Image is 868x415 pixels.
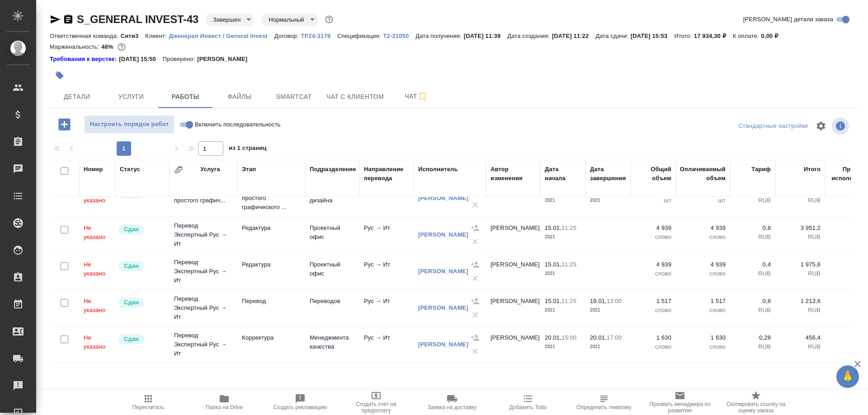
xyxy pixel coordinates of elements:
[359,292,414,324] td: Рус → Ит
[780,224,821,233] p: 3 951,2
[635,269,671,278] p: слово
[261,14,317,26] div: Завершен
[118,224,165,236] div: Менеджер проверил работу исполнителя, передает ее на следующий этап
[218,91,261,103] span: Файлы
[545,306,581,315] p: 2021
[735,333,771,342] p: 0,28
[561,261,576,268] p: 11:25
[210,16,243,23] button: Завершен
[418,231,468,238] a: [PERSON_NAME]
[680,260,726,269] p: 4 939
[552,33,596,39] p: [DATE] 11:22
[197,55,254,64] p: [PERSON_NAME]
[84,224,105,240] span: Не указано
[680,333,726,342] p: 1 630
[486,182,540,214] td: [PERSON_NAME]
[52,115,77,134] button: Добавить работу
[266,16,307,23] button: Нормальный
[635,306,671,315] p: слово
[545,269,581,278] p: 2021
[120,165,140,174] div: Статус
[364,165,409,183] div: Направление перевода
[635,165,671,183] div: Общий объем
[170,253,237,289] td: Перевод Экспертный Рус → Ит
[635,260,671,269] p: 4 939
[119,55,163,64] p: [DATE] 15:50
[206,14,254,26] div: Завершен
[507,33,552,39] p: Дата создания:
[694,33,733,39] p: 17 934,30 ₽
[680,297,726,306] p: 1 517
[242,185,301,212] p: Восстановление простого графического ...
[272,91,316,103] span: Smartcat
[84,165,103,174] div: Номер
[121,33,146,39] p: Сити3
[545,342,581,351] p: 2021
[832,117,851,135] span: Посмотреть информацию
[89,119,170,130] span: Настроить порядок работ
[124,261,139,270] p: Сдан
[735,233,771,242] p: RUB
[804,165,821,174] div: Итого
[305,329,359,360] td: Менеджмента качества
[464,33,508,39] p: [DATE] 11:39
[680,224,726,233] p: 4 939
[680,306,726,315] p: слово
[305,219,359,251] td: Проектный офис
[545,334,561,341] p: 20.01,
[635,233,671,242] p: слово
[124,335,139,344] p: Сдан
[200,165,220,174] div: Услуга
[118,260,165,272] div: Менеджер проверил работу исполнителя, передает ее на следующий этап
[415,33,463,39] p: Дата получения:
[50,33,121,39] p: Ответственная команда:
[486,219,540,251] td: [PERSON_NAME]
[383,33,416,39] p: Т2-21050
[780,233,821,242] p: RUB
[735,306,771,315] p: RUB
[84,298,105,313] span: Не указано
[242,333,301,342] p: Корректура
[780,260,821,269] p: 1 975,6
[680,269,726,278] p: слово
[301,32,337,39] a: ТР24-3179
[109,91,153,103] span: Услуги
[590,196,626,205] p: 2021
[780,333,821,342] p: 456,4
[780,269,821,278] p: RUB
[305,182,359,214] td: Верстки и дизайна
[84,115,175,134] button: Настроить порядок работ
[164,91,207,103] span: Работы
[50,43,101,50] p: Маржинальность:
[305,256,359,287] td: Проектный офис
[50,55,119,64] div: Нажми, чтобы открыть папку с инструкцией
[55,91,99,103] span: Детали
[735,297,771,306] p: 0,8
[635,196,671,205] p: шт
[418,341,468,348] a: [PERSON_NAME]
[545,196,581,205] p: 2021
[545,298,561,304] p: 15.01,
[735,224,771,233] p: 0,8
[124,298,139,307] p: Сдан
[242,260,301,269] p: Редактура
[590,306,626,315] p: 2021
[77,13,198,25] a: S_GENERAL INVEST-43
[545,233,581,242] p: 2021
[118,297,165,309] div: Менеджер проверил работу исполнителя, передает ее на следующий этап
[631,33,675,39] p: [DATE] 15:53
[418,268,468,275] a: [PERSON_NAME]
[561,224,576,231] p: 11:25
[486,292,540,324] td: [PERSON_NAME]
[635,297,671,306] p: 1 517
[680,165,726,183] div: Оплачиваемый объем
[323,14,335,25] button: Доп статусы указывают на важность/срочность заказа
[383,32,416,39] a: Т2-21050
[751,165,771,174] div: Тариф
[486,256,540,287] td: [PERSON_NAME]
[810,115,832,137] span: Настроить таблицу
[124,225,139,234] p: Сдан
[50,14,61,25] button: Скопировать ссылку для ЯМессенджера
[590,342,626,351] p: 2021
[359,256,414,287] td: Рус → Ит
